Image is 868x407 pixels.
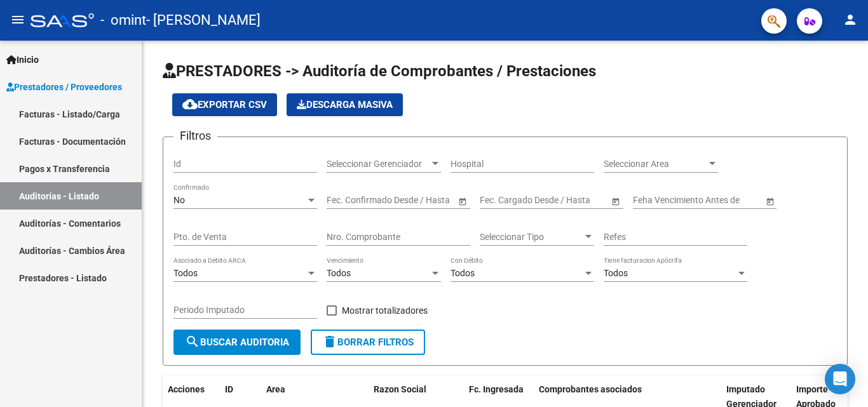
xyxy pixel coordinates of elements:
[322,337,414,348] span: Borrar Filtros
[100,6,146,34] span: - omint
[173,195,185,205] span: No
[537,195,599,206] input: Fecha fin
[327,195,373,206] input: Fecha inicio
[266,384,285,394] span: Area
[604,159,707,170] span: Seleccionar Area
[146,6,261,34] span: - [PERSON_NAME]
[172,93,277,116] button: Exportar CSV
[604,268,628,278] span: Todos
[6,80,122,94] span: Prestadores / Proveedores
[609,194,622,208] button: Open calendar
[163,62,596,80] span: PRESTADORES -> Auditoría de Comprobantes / Prestaciones
[173,127,217,145] h3: Filtros
[10,12,25,27] mat-icon: menu
[384,195,446,206] input: Fecha fin
[173,268,198,278] span: Todos
[182,99,267,110] span: Exportar CSV
[168,384,205,394] span: Acciones
[456,194,469,208] button: Open calendar
[327,159,430,170] span: Seleccionar Gerenciador
[480,232,583,243] span: Seleccionar Tipo
[451,268,475,278] span: Todos
[469,384,524,394] span: Fc. Ingresada
[825,364,855,394] div: Open Intercom Messenger
[173,330,301,355] button: Buscar Auditoria
[327,268,351,278] span: Todos
[322,334,337,349] mat-icon: delete
[225,384,233,394] span: ID
[539,384,642,394] span: Comprobantes asociados
[185,334,200,349] mat-icon: search
[342,303,428,318] span: Mostrar totalizadores
[297,99,393,110] span: Descarga Masiva
[763,194,776,208] button: Open calendar
[287,93,403,116] button: Descarga Masiva
[374,384,426,394] span: Razon Social
[6,53,39,67] span: Inicio
[843,12,858,27] mat-icon: person
[311,330,425,355] button: Borrar Filtros
[287,93,403,116] app-download-masive: Descarga masiva de comprobantes (adjuntos)
[480,195,526,206] input: Fecha inicio
[185,337,289,348] span: Buscar Auditoria
[182,97,198,112] mat-icon: cloud_download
